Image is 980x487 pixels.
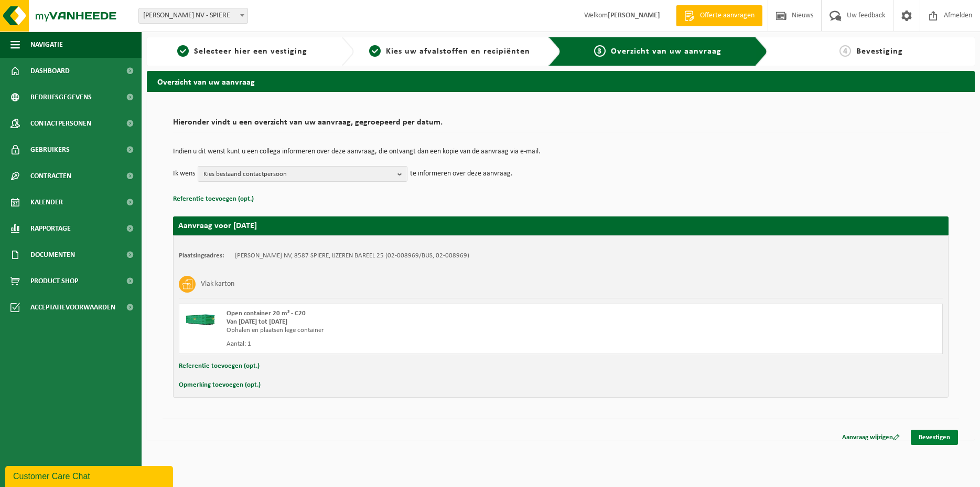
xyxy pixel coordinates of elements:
iframe: chat widget [5,464,175,487]
a: Aanvraag wijzigen [834,430,908,445]
span: 2 [369,45,381,57]
span: Product Shop [30,268,78,294]
strong: [PERSON_NAME] [608,12,660,19]
span: Open container 20 m³ - C20 [227,310,306,317]
span: Dashboard [30,58,70,84]
span: Contracten [30,163,71,189]
h2: Hieronder vindt u een overzicht van uw aanvraag, gegroepeerd per datum. [173,118,949,132]
a: 1Selecteer hier een vestiging [152,45,333,58]
p: Indien u dit wenst kunt u een collega informeren over deze aanvraag, die ontvangt dan een kopie v... [173,148,949,156]
span: Kies uw afvalstoffen en recipiënten [386,47,530,56]
img: HK-XC-20-GN-00.png [185,309,216,325]
span: Overzicht van uw aanvraag [611,47,721,56]
span: Bevestiging [856,47,903,56]
span: Gebruikers [30,137,70,163]
span: Offerte aanvragen [697,11,757,21]
a: Offerte aanvragen [676,5,762,26]
a: 2Kies uw afvalstoffen en recipiënten [359,45,540,58]
span: Contactpersonen [30,110,91,137]
p: te informeren over deze aanvraag. [410,166,513,182]
div: Ophalen en plaatsen lege container [227,326,603,335]
span: Kalender [30,189,63,215]
strong: Plaatsingsadres: [179,252,224,259]
span: Rapportage [30,215,71,242]
span: Kies bestaand contactpersoon [203,167,393,182]
span: 1 [177,45,189,57]
td: [PERSON_NAME] NV, 8587 SPIERE, IJZEREN BAREEL 25 (02-008969/BUS, 02-008969) [235,252,469,260]
button: Kies bestaand contactpersoon [198,166,407,182]
h3: Vlak karton [201,276,234,293]
strong: Aanvraag voor [DATE] [178,222,257,230]
button: Opmerking toevoegen (opt.) [179,378,261,392]
span: Navigatie [30,32,63,58]
h2: Overzicht van uw aanvraag [147,71,975,91]
a: Bevestigen [911,430,958,445]
p: Ik wens [173,166,195,182]
span: Bedrijfsgegevens [30,84,92,110]
span: Documenten [30,242,75,268]
span: 4 [839,45,851,57]
span: Acceptatievoorwaarden [30,294,115,320]
button: Referentie toevoegen (opt.) [173,192,254,206]
span: VINCENT SHEPPARD NV - SPIERE [139,8,247,23]
button: Referentie toevoegen (opt.) [179,359,260,373]
span: Selecteer hier een vestiging [194,47,307,56]
span: 3 [594,45,606,57]
span: VINCENT SHEPPARD NV - SPIERE [138,8,248,24]
div: Aantal: 1 [227,340,603,348]
strong: Van [DATE] tot [DATE] [227,318,287,325]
